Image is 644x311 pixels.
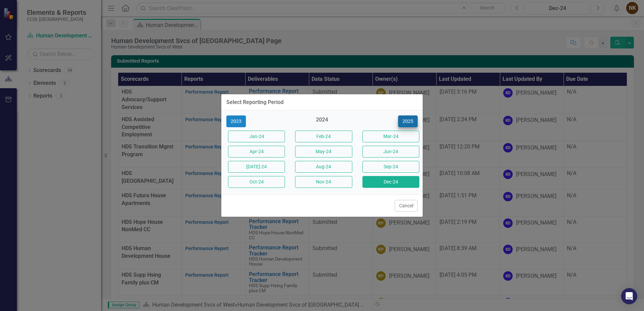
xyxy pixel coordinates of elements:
button: Oct-24 [228,176,285,188]
button: May-24 [295,146,352,158]
button: Jun-24 [362,146,419,158]
button: Nov-24 [295,176,352,188]
div: Select Reporting Period [226,99,284,105]
button: 2023 [226,115,246,127]
button: Aug-24 [295,161,352,173]
div: 2024 [293,116,350,127]
button: Cancel [395,200,418,212]
button: Dec-24 [362,176,419,188]
button: 2025 [398,115,418,127]
button: Apr-24 [228,146,285,158]
button: Feb-24 [295,131,352,142]
button: [DATE]-24 [228,161,285,173]
button: Jan-24 [228,131,285,142]
button: Mar-24 [362,131,419,142]
button: Sep-24 [362,161,419,173]
div: Open Intercom Messenger [621,288,637,304]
